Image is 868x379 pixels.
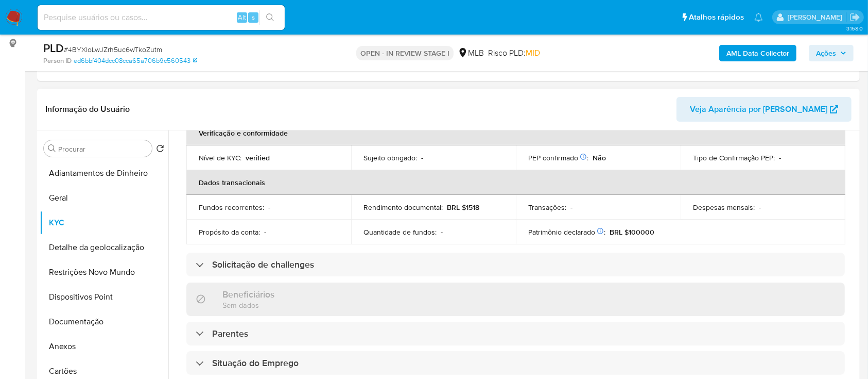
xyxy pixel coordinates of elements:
button: Ações [809,45,854,61]
button: Anexos [40,334,168,359]
p: Rendimento documental : [363,203,443,212]
b: PLD [43,40,64,56]
button: Procurar [48,144,56,153]
p: Quantidade de fundos : [363,227,437,237]
div: Situação do Emprego [186,351,845,375]
span: 3.158.0 [846,24,863,32]
p: verified [246,153,270,162]
button: Documentação [40,309,168,334]
h3: Beneficiários [222,289,274,300]
button: AML Data Collector [719,45,796,61]
span: s [252,12,255,22]
span: MID [526,47,540,59]
th: Dados transacionais [186,170,845,195]
p: - [264,227,266,237]
div: Solicitação de challenges [186,253,845,276]
p: Sem dados [222,300,274,310]
b: AML Data Collector [726,45,789,61]
a: Sair [849,12,860,23]
p: Despesas mensais : [693,203,755,212]
h3: Parentes [212,328,248,339]
button: search-icon [259,10,281,25]
button: Retornar ao pedido padrão [156,144,164,156]
button: Adiantamentos de Dinheiro [40,161,168,186]
h3: Situação do Emprego [212,357,299,369]
span: Atalhos rápidos [689,12,744,23]
input: Pesquise usuários ou casos... [38,11,285,24]
input: Procurar [58,144,148,154]
div: BeneficiáriosSem dados [186,283,845,316]
th: Verificação e conformidade [186,121,845,145]
span: Alt [238,12,246,22]
p: Tipo de Confirmação PEP : [693,153,775,162]
p: - [759,203,761,212]
h3: Solicitação de challenges [212,259,314,270]
b: Person ID [43,56,72,65]
span: # 4BYXloLwJZrh5uc6wTkoZutm [64,44,162,55]
button: Geral [40,186,168,210]
p: Sujeito obrigado : [363,153,417,162]
p: carlos.guerra@mercadopago.com.br [788,12,846,22]
p: - [570,203,572,212]
p: Nível de KYC : [199,153,241,162]
span: Veja Aparência por [PERSON_NAME] [690,97,827,122]
a: Notificações [754,13,763,22]
p: Fundos recorrentes : [199,203,264,212]
a: ed6bbf404dcc08cca65a706b9c560543 [74,56,197,65]
h1: Informação do Usuário [45,104,130,114]
button: KYC [40,210,168,235]
p: BRL $1518 [447,203,479,212]
button: Dispositivos Point [40,285,168,309]
p: BRL $100000 [610,227,654,237]
p: - [779,153,781,162]
button: Restrições Novo Mundo [40,260,168,285]
span: Risco PLD: [488,47,540,59]
div: Parentes [186,322,845,345]
p: Patrimônio declarado : [528,227,605,237]
p: PEP confirmado : [528,153,588,162]
p: - [268,203,270,212]
p: OPEN - IN REVIEW STAGE I [356,46,454,60]
button: Detalhe da geolocalização [40,235,168,260]
span: Ações [816,45,836,61]
p: Não [593,153,606,162]
p: Propósito da conta : [199,227,260,237]
p: Transações : [528,203,566,212]
p: - [441,227,443,237]
button: Veja Aparência por [PERSON_NAME] [676,97,852,122]
div: MLB [458,47,484,59]
p: - [421,153,423,162]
